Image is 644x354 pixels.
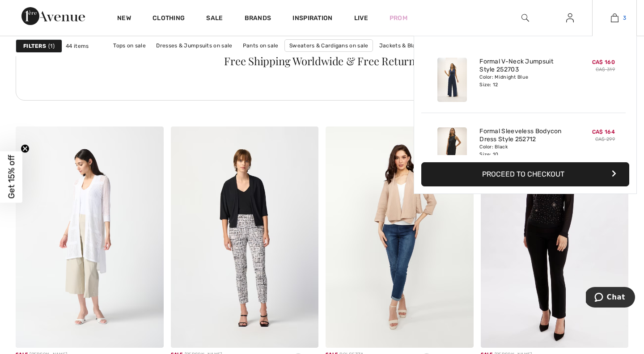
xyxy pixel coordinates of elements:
img: 1ère Avenue [21,7,85,25]
a: Pants on sale [238,40,283,51]
div: Color: Midnight Blue Size: 12 [479,74,568,88]
a: Live [354,13,368,23]
a: Sweaters & Cardigans on sale [284,39,373,52]
a: Formal V-Neck Jumpsuit Style 252703 [479,58,568,74]
img: Sheer Rhinestone Top Style 234128U. Black [481,126,629,348]
s: CA$ 299 [595,136,615,142]
a: Brands [245,14,271,24]
img: My Bag [611,13,619,23]
span: CA$ 160 [592,59,615,65]
span: 44 items [66,42,89,50]
img: Gathered Cropped Cover-Up Style 241107. Black [171,126,319,348]
img: Longline Perforated Cardigan Style 242901. Vanilla 30 [16,126,164,348]
div: Color: Black Size: 10 [479,143,568,158]
span: Get 15% off [6,155,17,199]
div: Free Shipping Worldwide & Free Returns [28,55,615,66]
span: CA$ 164 [592,129,615,135]
a: Sign In [559,13,581,24]
img: My Info [566,13,574,23]
span: 1 [48,42,55,50]
img: Casual Waterfall Collar Jacket Style 24251. Beige [326,126,474,348]
a: 3 [593,13,636,23]
img: Formal Sleeveless Bodycon Dress Style 252712 [437,127,467,172]
a: Formal Sleeveless Bodycon Dress Style 252712 [479,127,568,143]
button: Proceed to Checkout [421,162,629,186]
span: Inspiration [292,14,332,24]
img: Formal V-Neck Jumpsuit Style 252703 [437,58,467,102]
iframe: Opens a widget where you can chat to one of our agents [586,287,635,309]
a: New [117,14,131,24]
a: Tops on sale [109,40,150,51]
a: Dresses & Jumpsuits on sale [152,40,237,51]
span: 3 [623,14,626,22]
button: Close teaser [21,144,30,153]
a: Sale [206,14,223,24]
img: search the website [521,13,529,23]
s: CA$ 319 [596,67,615,72]
a: Jackets & Blazers on sale [375,40,452,51]
a: Prom [390,13,407,23]
a: Clothing [153,14,185,24]
strong: Filters [23,42,46,50]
